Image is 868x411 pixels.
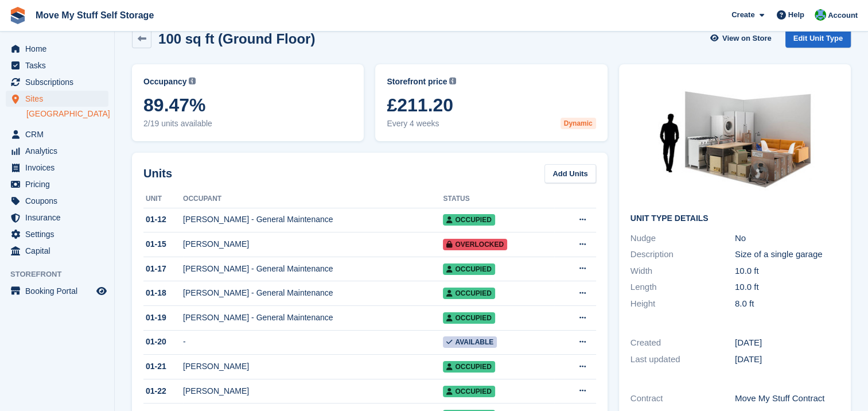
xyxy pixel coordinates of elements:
span: Subscriptions [25,74,94,90]
span: Account [828,10,858,21]
a: Edit Unit Type [785,29,851,48]
span: Overlocked [443,239,507,250]
span: Storefront price [387,76,447,88]
span: Available [443,336,497,348]
div: 10.0 ft [735,265,839,278]
div: Move My Stuff Contract [735,392,839,405]
div: [PERSON_NAME] - General Maintenance [183,263,443,275]
div: 01-18 [143,287,183,299]
div: [DATE] [735,336,839,350]
h2: Unit Type details [630,214,839,223]
div: Height [630,297,735,311]
div: 01-17 [143,263,183,275]
div: Description [630,248,735,261]
span: 89.47% [143,95,352,115]
span: CRM [25,126,94,142]
div: No [735,232,839,245]
img: Dan [815,9,826,21]
div: [DATE] [735,353,839,366]
div: Width [630,265,735,278]
a: menu [6,243,108,259]
span: Invoices [25,160,94,176]
th: Occupant [183,190,443,208]
div: 10.0 ft [735,281,839,294]
a: menu [6,74,108,90]
div: [PERSON_NAME] [183,360,443,373]
div: 01-22 [143,385,183,397]
img: icon-info-grey-7440780725fd019a000dd9b08b2336e03edf1995a4989e88bcd33f0948082b44.svg [189,77,196,84]
span: Tasks [25,57,94,73]
a: menu [6,126,108,142]
div: [PERSON_NAME] [183,385,443,397]
a: menu [6,160,108,176]
div: Contract [630,392,735,405]
span: Insurance [25,210,94,226]
a: View on Store [709,29,776,48]
div: 01-19 [143,312,183,324]
div: Dynamic [560,118,596,129]
span: £211.20 [387,95,595,115]
div: 01-20 [143,336,183,348]
a: menu [6,210,108,226]
span: Home [25,41,94,57]
img: icon-info-grey-7440780725fd019a000dd9b08b2336e03edf1995a4989e88bcd33f0948082b44.svg [449,77,456,84]
div: Length [630,281,735,294]
span: Occupied [443,214,495,226]
span: Sites [25,91,94,107]
span: Analytics [25,143,94,159]
span: Occupied [443,263,495,275]
div: Nudge [630,232,735,245]
span: View on Store [722,33,772,44]
span: Create [731,9,754,21]
h2: Units [143,165,172,182]
div: [PERSON_NAME] - General Maintenance [183,214,443,226]
img: stora-icon-8386f47178a22dfd0bd8f6a31ec36ba5ce8667c1dd55bd0f319d3a0aa187defe.svg [9,7,26,24]
div: 01-15 [143,238,183,250]
div: [PERSON_NAME] - General Maintenance [183,312,443,324]
span: Occupied [443,312,495,324]
a: menu [6,57,108,73]
a: menu [6,41,108,57]
a: menu [6,226,108,242]
div: Last updated [630,353,735,366]
div: 01-12 [143,214,183,226]
a: menu [6,176,108,192]
div: 01-21 [143,360,183,373]
span: Occupancy [143,76,186,88]
span: Help [788,9,804,21]
span: 2/19 units available [143,118,352,130]
span: Coupons [25,193,94,209]
a: menu [6,143,108,159]
span: Occupied [443,361,495,373]
div: [PERSON_NAME] - General Maintenance [183,287,443,299]
div: 8.0 ft [735,297,839,311]
a: menu [6,193,108,209]
span: Booking Portal [25,283,94,299]
div: [PERSON_NAME] [183,238,443,250]
span: Occupied [443,288,495,299]
span: Settings [25,226,94,242]
th: Unit [143,190,183,208]
div: Created [630,336,735,350]
div: Size of a single garage [735,248,839,261]
span: Occupied [443,386,495,397]
span: Every 4 weeks [387,118,595,130]
a: Move My Stuff Self Storage [31,6,158,25]
th: Status [443,190,554,208]
span: Storefront [10,269,114,280]
td: - [183,330,443,355]
a: [GEOGRAPHIC_DATA] [26,108,108,119]
a: menu [6,91,108,107]
span: Capital [25,243,94,259]
span: Pricing [25,176,94,192]
a: menu [6,283,108,299]
h2: 100 sq ft (Ground Floor) [158,31,315,46]
a: Preview store [95,284,108,298]
img: 100-sqft-unit.jpg [649,76,821,205]
a: Add Units [544,164,595,183]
